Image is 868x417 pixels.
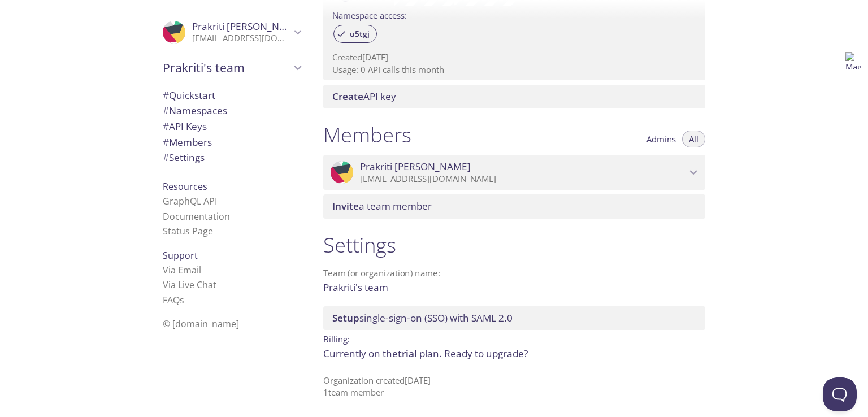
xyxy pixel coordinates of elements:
[163,120,169,133] span: #
[682,131,705,147] button: All
[332,51,696,63] p: Created [DATE]
[323,85,705,108] div: Create API Key
[332,311,359,324] span: Setup
[163,264,201,276] a: Via Email
[343,29,376,39] span: u5tgj
[823,377,857,411] iframe: Help Scout Beacon - Open
[163,136,169,149] span: #
[163,89,215,102] span: Quickstart
[154,14,310,51] div: Prakriti Sodhi
[398,347,417,360] span: trial
[180,294,184,306] span: s
[163,225,213,237] a: Status Page
[154,53,310,82] div: Prakriti's team
[323,122,411,147] h1: Members
[332,199,359,212] span: Invite
[154,119,310,134] div: API Keys
[323,155,705,190] div: Prakriti Sodhi
[323,269,441,277] label: Team (or organization) name:
[163,89,169,102] span: #
[332,64,696,76] p: Usage: 0 API calls this month
[163,136,212,149] span: Members
[323,330,705,346] p: Billing:
[163,249,198,262] span: Support
[192,20,303,33] span: Prakriti [PERSON_NAME]
[163,180,207,193] span: Resources
[163,120,207,133] span: API Keys
[333,25,377,43] div: u5tgj
[323,375,705,399] p: Organization created [DATE] 1 team member
[163,195,217,207] a: GraphQL API
[154,103,310,119] div: Namespaces
[323,194,705,218] div: Invite a team member
[332,90,363,103] span: Create
[163,279,216,291] a: Via Live Chat
[640,131,683,147] button: Admins
[163,210,230,223] a: Documentation
[323,346,705,361] p: Currently on the plan.
[154,134,310,150] div: Members
[360,173,686,185] p: [EMAIL_ADDRESS][DOMAIN_NAME]
[154,88,310,103] div: Quickstart
[323,306,705,330] div: Setup SSO
[486,347,524,360] a: upgrade
[192,33,290,44] p: [EMAIL_ADDRESS][DOMAIN_NAME]
[332,90,396,103] span: API key
[154,150,310,166] div: Team Settings
[444,347,528,360] span: Ready to ?
[163,151,205,164] span: Settings
[163,60,290,76] span: Prakriti's team
[163,294,184,306] a: FAQ
[360,160,471,173] span: Prakriti [PERSON_NAME]
[163,104,169,117] span: #
[163,151,169,164] span: #
[323,232,705,258] h1: Settings
[332,311,513,324] span: single-sign-on (SSO) with SAML 2.0
[332,199,432,212] span: a team member
[163,104,227,117] span: Namespaces
[163,318,239,330] span: © [DOMAIN_NAME]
